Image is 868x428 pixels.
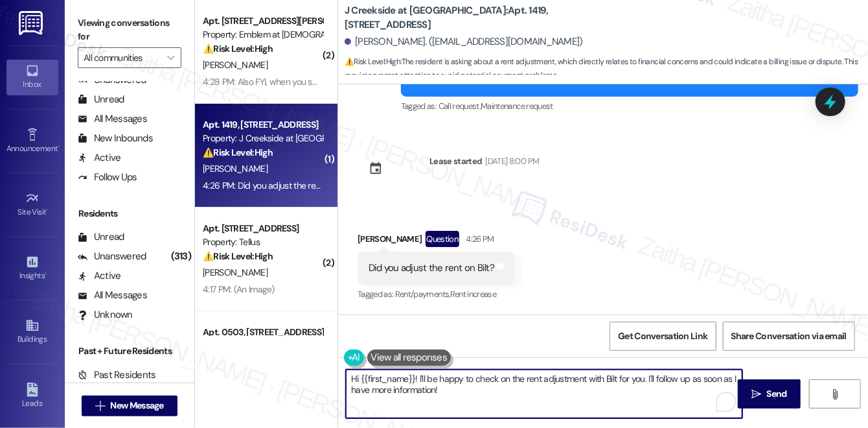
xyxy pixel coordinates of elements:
[203,43,273,54] strong: ⚠️ Risk Level: High
[78,250,146,263] div: Unanswered
[439,101,481,112] span: Call request ,
[401,97,858,115] div: Tagged as:
[19,11,45,35] img: ResiDesk Logo
[731,329,847,343] span: Share Conversation via email
[618,329,707,343] span: Get Conversation Link
[78,368,156,382] div: Past Residents
[78,151,121,165] div: Active
[429,154,483,168] div: Lease started
[369,261,494,275] div: Did you adjust the rent on Bilt?
[65,344,194,358] div: Past + Future Residents
[203,147,273,158] strong: ⚠️ Risk Level: High
[723,322,855,351] button: Share Conversation via email
[203,118,323,132] div: Apt. 1419, [STREET_ADDRESS]
[610,322,716,351] button: Get Conversation Link
[6,60,58,95] a: Inbox
[65,207,194,220] div: Residents
[738,379,801,409] button: Send
[203,163,268,174] span: [PERSON_NAME]
[47,206,49,215] span: •
[830,389,839,399] i: 
[78,230,124,244] div: Unread
[450,289,497,300] span: Rent increase
[203,180,351,191] div: 4:26 PM: Did you adjust the rent on Bilt?
[6,379,58,414] a: Leads
[346,370,742,418] textarea: To enrich screen reader interactions, please activate Accessibility in Grammarly extension settings
[203,222,323,235] div: Apt. [STREET_ADDRESS]
[78,93,124,106] div: Unread
[395,289,450,300] span: Rent/payments ,
[426,231,460,247] div: Question
[203,235,323,249] div: Property: Tellus
[481,101,553,112] span: Maintenance request
[345,56,400,67] strong: ⚠️ Risk Level: High
[203,132,323,145] div: Property: J Creekside at [GEOGRAPHIC_DATA]
[82,396,177,416] button: New Message
[45,269,47,278] span: •
[78,112,147,126] div: All Messages
[78,13,181,47] label: Viewing conversations for
[111,399,164,412] span: New Message
[6,187,58,222] a: Site Visit •
[78,289,147,302] div: All Messages
[345,35,583,49] div: [PERSON_NAME]. ([EMAIL_ADDRESS][DOMAIN_NAME])
[203,28,323,42] div: Property: Emblem at [DEMOGRAPHIC_DATA]
[78,132,153,145] div: New Inbounds
[6,251,58,286] a: Insights •
[767,387,787,401] span: Send
[345,55,868,83] span: : The resident is asking about a rent adjustment, which directly relates to financial concerns an...
[167,53,174,63] i: 
[203,283,275,295] div: 4:17 PM: (An Image)
[95,401,105,411] i: 
[84,47,161,68] input: All communities
[168,246,194,267] div: (313)
[58,142,60,151] span: •
[483,154,540,168] div: [DATE] 8:00 PM
[203,267,268,278] span: [PERSON_NAME]
[203,326,323,339] div: Apt. 0503, [STREET_ADDRESS][PERSON_NAME]
[751,389,761,399] i: 
[78,308,133,322] div: Unknown
[358,231,515,252] div: [PERSON_NAME]
[463,232,494,246] div: 4:26 PM
[345,4,604,32] b: J Creekside at [GEOGRAPHIC_DATA]: Apt. 1419, [STREET_ADDRESS]
[203,250,273,262] strong: ⚠️ Risk Level: High
[78,269,121,283] div: Active
[203,59,268,71] span: [PERSON_NAME]
[6,315,58,350] a: Buildings
[78,171,137,184] div: Follow Ups
[358,285,515,303] div: Tagged as:
[203,14,323,28] div: Apt. [STREET_ADDRESS][PERSON_NAME]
